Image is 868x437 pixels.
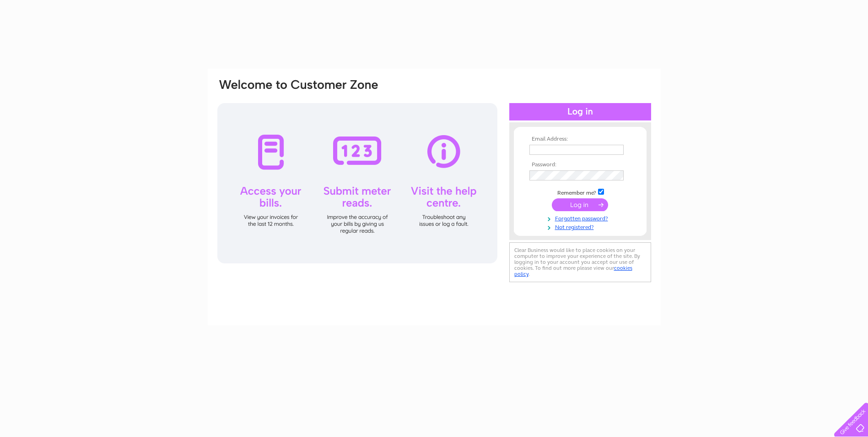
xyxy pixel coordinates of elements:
[527,162,633,168] th: Password:
[552,198,608,211] input: Submit
[514,265,632,277] a: cookies policy
[527,136,633,142] th: Email Address:
[529,213,633,222] a: Forgotten password?
[509,242,651,282] div: Clear Business would like to place cookies on your computer to improve your experience of the sit...
[527,187,633,197] td: Remember me?
[529,222,633,231] a: Not registered?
